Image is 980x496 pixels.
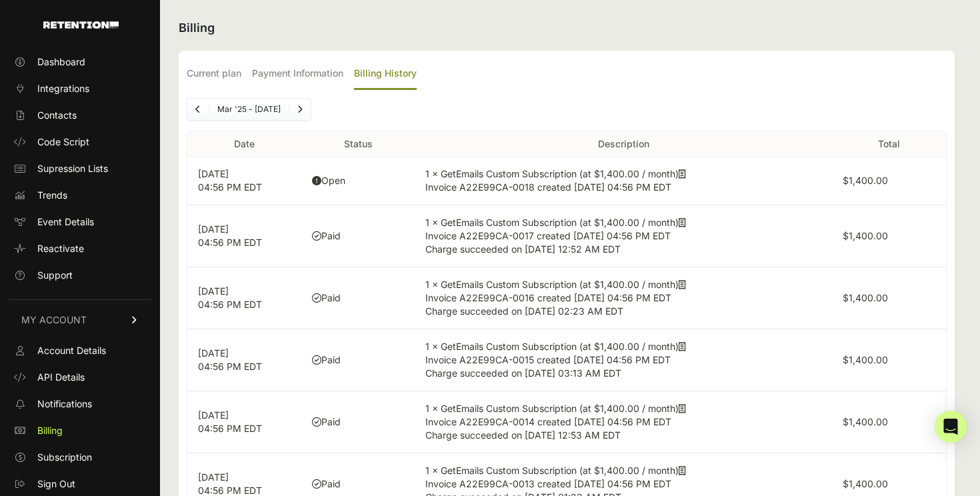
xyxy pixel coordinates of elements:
a: API Details [8,367,152,388]
th: Date [187,132,301,157]
span: Supression Lists [37,162,108,175]
h2: Billing [179,19,955,37]
span: Code Script [37,135,89,149]
p: [DATE] 04:56 PM EDT [198,347,291,373]
span: Reactivate [37,242,84,255]
th: Description [415,132,832,157]
span: Invoice A22E99CA-0015 created [DATE] 04:56 PM EDT [425,354,671,365]
div: Open Intercom Messenger [935,411,967,443]
td: 1 × GetEmails Custom Subscription (at $1,400.00 / month) [415,391,832,453]
a: Subscription [8,447,152,468]
p: [DATE] 04:56 PM EDT [198,409,291,435]
span: Contacts [37,109,77,122]
a: Billing [8,420,152,441]
a: Notifications [8,393,152,415]
span: Charge succeeded on [DATE] 02:23 AM EDT [425,305,623,317]
span: Charge succeeded on [DATE] 12:53 AM EDT [425,429,621,441]
span: Sign Out [37,477,75,491]
label: Current plan [187,59,241,90]
td: 1 × GetEmails Custom Subscription (at $1,400.00 / month) [415,329,832,391]
a: Reactivate [8,238,152,259]
span: Invoice A22E99CA-0017 created [DATE] 04:56 PM EDT [425,230,671,241]
a: Trends [8,185,152,206]
span: Invoice A22E99CA-0013 created [DATE] 04:56 PM EDT [425,478,671,489]
td: 1 × GetEmails Custom Subscription (at $1,400.00 / month) [415,205,832,267]
a: Contacts [8,105,152,126]
a: Next [289,99,311,120]
a: Dashboard [8,51,152,73]
span: Subscription [37,451,92,464]
th: Total [832,132,946,157]
span: Integrations [37,82,89,95]
a: Sign Out [8,473,152,495]
a: Integrations [8,78,152,99]
td: 1 × GetEmails Custom Subscription (at $1,400.00 / month) [415,157,832,205]
label: $1,400.00 [843,292,888,303]
span: Notifications [37,397,92,411]
span: Dashboard [37,55,85,69]
a: Previous [187,99,209,120]
label: $1,400.00 [843,416,888,427]
a: Supression Lists [8,158,152,179]
a: Code Script [8,131,152,153]
a: MY ACCOUNT [8,299,152,340]
span: API Details [37,371,85,384]
span: Support [37,269,73,282]
span: Account Details [37,344,106,357]
li: Mar '25 - [DATE] [209,104,289,115]
span: Invoice A22E99CA-0014 created [DATE] 04:56 PM EDT [425,416,671,427]
span: Billing [37,424,63,437]
span: Invoice A22E99CA-0018 created [DATE] 04:56 PM EDT [425,181,671,193]
th: Status [301,132,415,157]
label: $1,400.00 [843,230,888,241]
td: Paid [301,391,415,453]
td: Open [301,157,415,205]
p: [DATE] 04:56 PM EDT [198,285,291,311]
label: Payment Information [252,59,343,90]
label: $1,400.00 [843,354,888,365]
span: MY ACCOUNT [21,313,87,327]
label: Billing History [354,59,417,90]
a: Event Details [8,211,152,233]
span: Trends [37,189,67,202]
span: Invoice A22E99CA-0016 created [DATE] 04:56 PM EDT [425,292,671,303]
label: $1,400.00 [843,175,888,186]
span: Event Details [37,215,94,229]
a: Account Details [8,340,152,361]
span: Charge succeeded on [DATE] 12:52 AM EDT [425,243,621,255]
p: [DATE] 04:56 PM EDT [198,223,291,249]
td: Paid [301,267,415,329]
img: Retention.com [43,21,119,29]
span: Charge succeeded on [DATE] 03:13 AM EDT [425,367,621,379]
p: [DATE] 04:56 PM EDT [198,167,291,194]
a: Support [8,265,152,286]
td: Paid [301,329,415,391]
td: 1 × GetEmails Custom Subscription (at $1,400.00 / month) [415,267,832,329]
label: $1,400.00 [843,478,888,489]
td: Paid [301,205,415,267]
